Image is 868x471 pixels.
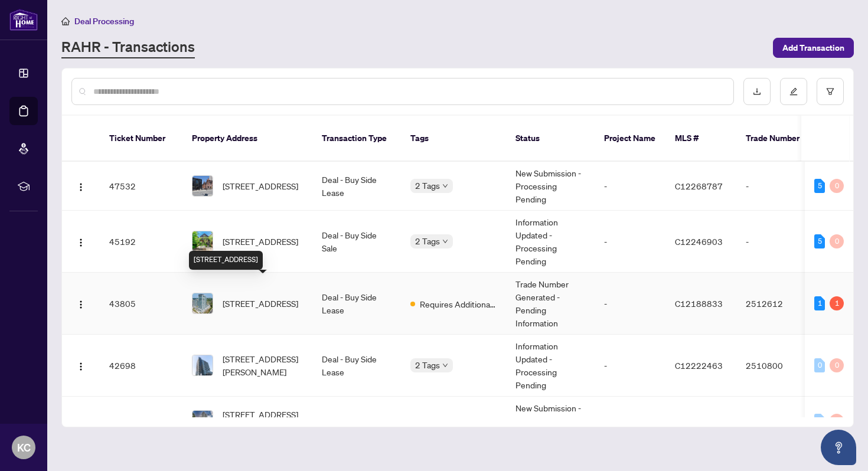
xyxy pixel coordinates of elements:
[223,352,303,378] span: [STREET_ADDRESS][PERSON_NAME]
[192,355,213,375] img: thumbnail-img
[675,181,723,191] span: C12268787
[312,273,401,335] td: Deal - Buy Side Lease
[420,297,497,310] span: Requires Additional Docs
[61,37,195,58] a: RAHR - Transactions
[312,335,401,397] td: Deal - Buy Side Lease
[675,236,723,247] span: C12246903
[312,397,401,446] td: Listing - Lease
[736,335,819,397] td: 2510800
[100,116,182,162] th: Ticket Number
[312,162,401,211] td: Deal - Buy Side Lease
[817,78,844,105] button: filter
[736,116,819,162] th: Trade Number
[189,251,263,270] div: [STREET_ADDRESS]
[442,362,448,368] span: down
[442,183,448,189] span: down
[830,358,844,372] div: 0
[830,414,844,428] div: 0
[506,273,595,335] td: Trade Number Generated - Pending Information
[71,176,90,195] button: Logo
[506,335,595,397] td: Information Updated - Processing Pending
[17,439,31,456] span: KC
[74,16,134,27] span: Deal Processing
[830,234,844,248] div: 0
[814,179,825,193] div: 5
[312,211,401,273] td: Deal - Buy Side Sale
[61,17,70,25] span: home
[675,416,723,426] span: C12157503
[223,235,298,248] span: [STREET_ADDRESS]
[595,211,665,273] td: -
[415,358,440,372] span: 2 Tags
[223,408,303,434] span: [STREET_ADDRESS][PERSON_NAME]
[9,9,38,31] img: logo
[595,335,665,397] td: -
[675,360,723,371] span: C12222463
[415,179,440,192] span: 2 Tags
[506,116,595,162] th: Status
[71,294,90,313] button: Logo
[76,300,86,309] img: Logo
[506,397,595,446] td: New Submission - Processing Pending
[773,38,854,58] button: Add Transaction
[821,430,856,465] button: Open asap
[814,296,825,310] div: 1
[100,397,182,446] td: 42448
[76,362,86,371] img: Logo
[814,358,825,372] div: 0
[736,162,819,211] td: -
[743,78,771,105] button: download
[76,182,86,192] img: Logo
[814,414,825,428] div: 0
[100,335,182,397] td: 42698
[595,116,665,162] th: Project Name
[595,162,665,211] td: -
[100,162,182,211] td: 47532
[830,296,844,310] div: 1
[595,273,665,335] td: -
[192,176,213,196] img: thumbnail-img
[100,273,182,335] td: 43805
[789,87,798,96] span: edit
[506,211,595,273] td: Information Updated - Processing Pending
[814,234,825,248] div: 5
[192,231,213,251] img: thumbnail-img
[192,411,213,431] img: thumbnail-img
[76,238,86,247] img: Logo
[420,415,456,428] span: Approved
[71,356,90,375] button: Logo
[736,397,819,446] td: 2508099
[415,234,440,248] span: 2 Tags
[782,38,844,57] span: Add Transaction
[442,238,448,244] span: down
[665,116,736,162] th: MLS #
[192,293,213,313] img: thumbnail-img
[826,87,834,96] span: filter
[71,232,90,251] button: Logo
[223,179,298,192] span: [STREET_ADDRESS]
[753,87,761,96] span: download
[736,273,819,335] td: 2512612
[182,116,312,162] th: Property Address
[100,211,182,273] td: 45192
[312,116,401,162] th: Transaction Type
[736,211,819,273] td: -
[780,78,807,105] button: edit
[675,298,723,309] span: C12188833
[401,116,506,162] th: Tags
[223,297,298,310] span: [STREET_ADDRESS]
[71,411,90,430] button: Logo
[830,179,844,193] div: 0
[595,397,665,446] td: -
[506,162,595,211] td: New Submission - Processing Pending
